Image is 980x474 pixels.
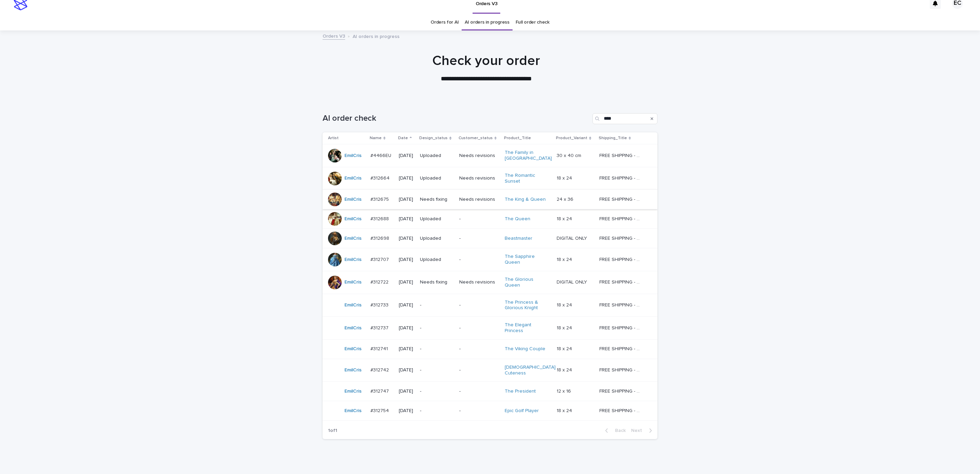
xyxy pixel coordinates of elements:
p: FREE SHIPPING - preview in 1-2 business days, after your approval delivery will take 5-10 b.d. [599,278,643,285]
p: Needs revisions [459,153,499,159]
p: 18 x 24 [557,255,573,263]
tr: EmilCris #4466EU#4466EU [DATE]UploadedNeeds revisionsThe Family in [GEOGRAPHIC_DATA] 30 x 40 cm30... [323,144,657,167]
span: Back [611,428,626,433]
tr: EmilCris #312742#312742 [DATE]--[DEMOGRAPHIC_DATA] Cuteness 18 x 2418 x 24 FREE SHIPPING - previe... [323,359,657,382]
a: EmilCris [344,197,362,202]
p: [DATE] [399,216,415,222]
a: The Princess & Glorious Knight [505,300,547,311]
p: Needs revisions [459,279,499,285]
p: Needs revisions [459,197,499,202]
p: FREE SHIPPING - preview in 1-2 business days, after your approval delivery will take 5-10 b.d. [599,195,643,202]
p: Uploaded [420,216,454,222]
p: [DATE] [399,197,415,202]
a: EmilCris [344,236,362,241]
p: [DATE] [399,153,415,159]
p: #312707 [370,255,390,263]
p: [DATE] [399,279,415,285]
p: Needs fixing [420,279,454,285]
a: The Glorious Queen [505,277,547,288]
p: - [459,367,499,373]
p: #312675 [370,195,390,202]
p: FREE SHIPPING - preview in 1-2 business days, after your approval delivery will take 5-10 b.d. [599,366,643,373]
p: [DATE] [399,257,415,263]
a: EmilCris [344,346,362,352]
p: AI orders in progress [353,32,399,40]
p: 1 of 1 [323,422,343,439]
p: Customer_status [459,134,493,142]
p: DIGITAL ONLY [557,278,588,285]
a: EmilCris [344,257,362,263]
p: 18 x 24 [557,407,573,414]
a: The Viking Couple [505,346,545,352]
p: #312742 [370,366,390,373]
p: DIGITAL ONLY [557,234,588,241]
p: - [420,302,454,308]
a: EmilCris [344,389,362,394]
p: [DATE] [399,346,415,352]
p: - [459,325,499,331]
a: EmilCris [344,175,362,181]
p: [DATE] [399,302,415,308]
a: EmilCris [344,279,362,285]
input: Search [593,113,657,124]
button: Back [600,427,628,434]
a: The Elegant Princess [505,322,547,334]
p: #312722 [370,278,390,285]
a: EmilCris [344,408,362,414]
p: [DATE] [399,367,415,373]
a: The President [505,389,536,394]
p: #312664 [370,174,391,181]
p: Shipping_Title [599,134,627,142]
a: Orders for AI [431,14,459,30]
a: EmilCris [344,216,362,222]
a: AI orders in progress [465,14,509,30]
a: Epic Golf Player [505,408,539,414]
p: - [420,389,454,394]
tr: EmilCris #312733#312733 [DATE]--The Princess & Glorious Knight 18 x 2418 x 24 FREE SHIPPING - pre... [323,294,657,317]
a: Full order check [516,14,549,30]
h1: AI order check [323,114,590,123]
p: #312698 [370,234,391,241]
p: - [459,408,499,414]
span: Next [631,428,646,433]
a: Beastmaster [505,236,532,241]
p: 18 x 24 [557,366,573,373]
p: 18 x 24 [557,301,573,308]
p: 30 x 40 cm [557,152,583,159]
a: The Family in [GEOGRAPHIC_DATA] [505,150,552,161]
tr: EmilCris #312737#312737 [DATE]--The Elegant Princess 18 x 2418 x 24 FREE SHIPPING - preview in 1-... [323,317,657,340]
a: The King & Queen [505,197,546,202]
tr: EmilCris #312675#312675 [DATE]Needs fixingNeeds revisionsThe King & Queen 24 x 3624 x 36 FREE SHI... [323,190,657,209]
p: [DATE] [399,389,415,394]
p: FREE SHIPPING - preview in 1-2 business days, after your approval delivery will take 6-10 busines... [599,152,643,159]
tr: EmilCris #312741#312741 [DATE]--The Viking Couple 18 x 2418 x 24 FREE SHIPPING - preview in 1-2 b... [323,339,657,359]
a: EmilCris [344,302,362,308]
p: 18 x 24 [557,345,573,352]
p: FREE SHIPPING - preview in 1-2 business days, after your approval delivery will take 5-10 b.d. [599,301,643,308]
tr: EmilCris #312698#312698 [DATE]Uploaded-Beastmaster DIGITAL ONLYDIGITAL ONLY FREE SHIPPING - previ... [323,229,657,248]
p: - [459,346,499,352]
p: - [459,257,499,263]
p: 12 x 16 [557,387,572,394]
p: Product_Variant [556,134,587,142]
p: [DATE] [399,175,415,181]
p: Uploaded [420,257,454,263]
p: FREE SHIPPING - preview in 1-2 business days, after your approval delivery will take 5-10 b.d. [599,234,643,241]
h1: Check your order [319,53,654,69]
a: The Romantic Sunset [505,173,547,184]
p: FREE SHIPPING - preview in 1-2 business days, after your approval delivery will take 5-10 b.d. [599,255,643,263]
a: EmilCris [344,325,362,331]
p: #312754 [370,407,390,414]
p: 24 x 36 [557,195,575,202]
p: Needs revisions [459,175,499,181]
a: Orders V3 [323,32,345,40]
p: Product_Title [504,134,531,142]
p: #312737 [370,324,390,331]
p: FREE SHIPPING - preview in 1-2 business days, after your approval delivery will take 5-10 b.d. [599,345,643,352]
p: #312741 [370,345,389,352]
p: #312733 [370,301,390,308]
tr: EmilCris #312722#312722 [DATE]Needs fixingNeeds revisionsThe Glorious Queen DIGITAL ONLYDIGITAL O... [323,271,657,294]
a: The Queen [505,216,530,222]
p: Uploaded [420,153,454,159]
